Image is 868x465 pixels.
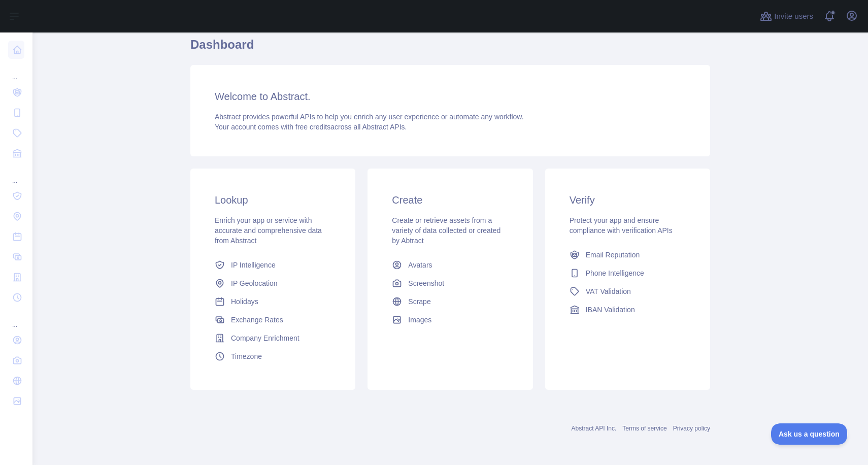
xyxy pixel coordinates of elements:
a: IP Geolocation [211,274,335,292]
span: Timezone [231,351,262,361]
button: Invite users [758,8,815,24]
span: Screenshot [408,278,444,288]
span: Your account comes with across all Abstract APIs. [215,123,407,131]
a: VAT Validation [565,282,690,301]
span: Enrich your app or service with accurate and comprehensive data from Abstract [215,216,322,245]
a: Scrape [388,292,512,311]
span: Invite users [774,11,813,22]
span: Avatars [408,260,432,270]
a: Screenshot [388,274,512,292]
span: Protect your app and ensure compliance with verification APIs [570,216,673,235]
span: IBAN Validation [586,305,635,315]
span: VAT Validation [586,286,631,296]
span: Images [408,315,431,325]
div: ... [8,309,24,329]
h3: Lookup [215,193,331,207]
a: Holidays [211,292,335,311]
span: Create or retrieve assets from a variety of data collected or created by Abtract [392,216,500,245]
span: Abstract provides powerful APIs to help you enrich any user experience or automate any workflow. [215,113,524,121]
a: Timezone [211,347,335,366]
span: Scrape [408,296,430,307]
a: Abstract API Inc. [572,425,617,432]
span: Exchange Rates [231,315,283,325]
a: Email Reputation [565,246,690,264]
iframe: Toggle Customer Support [771,423,848,445]
a: Images [388,311,512,329]
span: Holidays [231,296,258,307]
h3: Create [392,193,508,207]
span: IP Intelligence [231,260,276,270]
span: Company Enrichment [231,333,299,343]
h3: Verify [570,193,686,207]
span: free credits [295,123,330,131]
div: ... [8,164,24,185]
div: ... [8,61,24,81]
a: IBAN Validation [565,301,690,319]
h3: Welcome to Abstract. [215,89,686,104]
span: IP Geolocation [231,278,278,288]
a: Avatars [388,256,512,274]
a: Phone Intelligence [565,264,690,282]
a: Terms of service [622,425,666,432]
a: Company Enrichment [211,329,335,347]
a: Privacy policy [673,425,710,432]
a: IP Intelligence [211,256,335,274]
span: Email Reputation [586,250,640,260]
a: Exchange Rates [211,311,335,329]
span: Phone Intelligence [586,268,644,278]
h1: Dashboard [190,37,710,61]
